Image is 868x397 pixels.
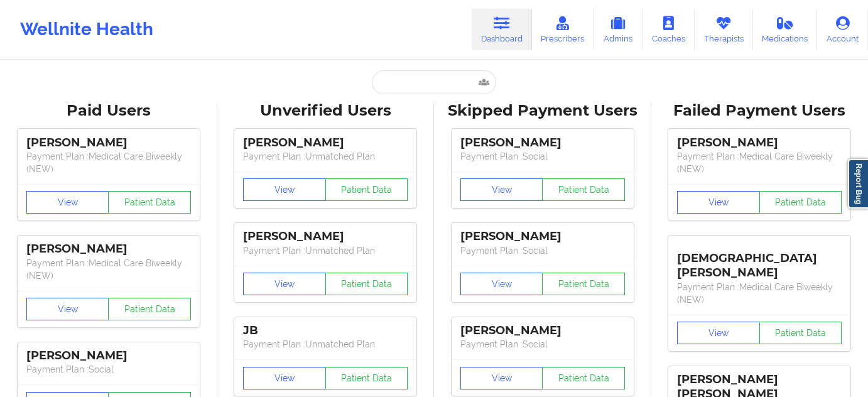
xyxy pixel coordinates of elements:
button: Patient Data [759,191,842,214]
div: [PERSON_NAME] [460,324,625,338]
button: Patient Data [542,273,625,295]
button: Patient Data [108,191,191,214]
button: View [460,367,543,389]
p: Payment Plan : Social [460,150,625,163]
p: Payment Plan : Medical Care Biweekly (NEW) [677,150,842,175]
button: Patient Data [542,178,625,201]
a: Coaches [643,9,695,50]
a: Prescribers [532,9,594,50]
button: View [677,191,760,214]
a: Dashboard [472,9,532,50]
a: Account [817,9,868,50]
p: Payment Plan : Unmatched Plan [243,338,408,351]
div: [PERSON_NAME] [243,136,408,150]
div: [PERSON_NAME] [26,349,191,363]
div: JB [243,324,408,338]
p: Payment Plan : Unmatched Plan [243,150,408,163]
div: Failed Payment Users [660,101,860,121]
div: [PERSON_NAME] [677,136,842,150]
a: Medications [753,9,818,50]
button: View [677,322,760,344]
p: Payment Plan : Medical Care Biweekly (NEW) [26,150,191,175]
div: Unverified Users [226,101,426,121]
div: [PERSON_NAME] [243,229,408,244]
button: Patient Data [325,273,408,295]
button: Patient Data [108,298,191,320]
a: Admins [594,9,643,50]
p: Payment Plan : Social [460,338,625,351]
button: Patient Data [325,367,408,389]
button: View [243,273,326,295]
p: Payment Plan : Medical Care Biweekly (NEW) [26,257,191,282]
div: [PERSON_NAME] [460,229,625,244]
button: Patient Data [325,178,408,201]
button: View [460,273,543,295]
div: [PERSON_NAME] [26,242,191,256]
a: Report Bug [848,159,868,209]
button: Patient Data [759,322,842,344]
div: [DEMOGRAPHIC_DATA][PERSON_NAME] [677,242,842,280]
button: View [243,178,326,201]
button: Patient Data [542,367,625,389]
p: Payment Plan : Unmatched Plan [243,244,408,257]
button: View [26,191,109,214]
button: View [243,367,326,389]
p: Payment Plan : Social [26,363,191,376]
div: [PERSON_NAME] [26,136,191,150]
div: Skipped Payment Users [443,101,643,121]
button: View [26,298,109,320]
a: Therapists [695,9,753,50]
p: Payment Plan : Medical Care Biweekly (NEW) [677,281,842,306]
button: View [460,178,543,201]
div: [PERSON_NAME] [460,136,625,150]
p: Payment Plan : Social [460,244,625,257]
div: Paid Users [9,101,209,121]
